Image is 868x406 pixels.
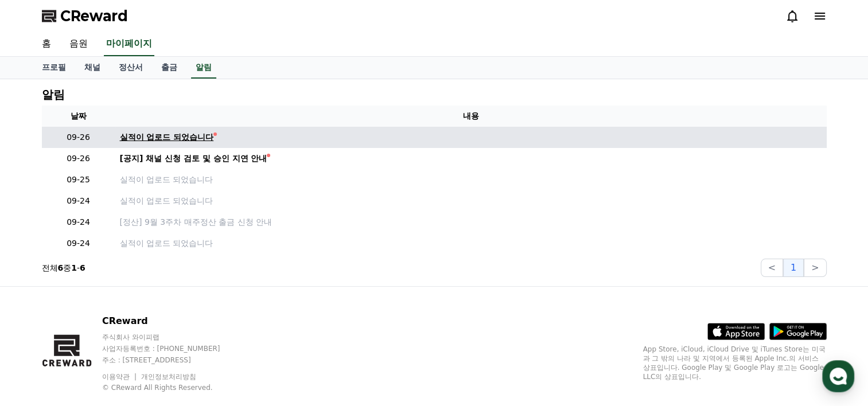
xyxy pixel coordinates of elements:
[804,259,826,277] button: >
[33,57,75,79] a: 프로필
[102,333,242,342] p: 주식회사 와이피랩
[761,259,783,277] button: <
[75,57,110,79] a: 채널
[120,153,822,165] a: [공지] 채널 신청 검토 및 승인 지연 안내
[105,329,119,338] span: 대화
[110,57,152,79] a: 정산서
[46,153,111,165] p: 09-26
[115,106,827,127] th: 내용
[46,131,111,143] p: 09-26
[120,216,822,228] a: [정산] 9월 3주차 매주정산 출금 신청 안내
[3,311,76,339] a: 홈
[71,263,77,272] strong: 1
[42,262,85,274] p: 전체 중 -
[60,32,97,56] a: 음원
[46,195,111,207] p: 09-24
[42,7,128,25] a: CReward
[148,311,220,339] a: 설정
[120,153,267,165] div: [공지] 채널 신청 검토 및 승인 지연 안내
[102,314,242,328] p: CReward
[152,57,186,79] a: 출금
[42,106,115,127] th: 날짜
[177,328,191,337] span: 설정
[643,345,827,381] p: App Store, iCloud, iCloud Drive 및 iTunes Store는 미국과 그 밖의 나라 및 지역에서 등록된 Apple Inc.의 서비스 상표입니다. Goo...
[120,131,822,143] a: 실적이 업로드 되었습니다
[76,311,148,339] a: 대화
[120,174,822,186] a: 실적이 업로드 되었습니다
[102,356,242,365] p: 주소 : [STREET_ADDRESS]
[58,263,64,272] strong: 6
[102,344,242,353] p: 사업자등록번호 : [PHONE_NUMBER]
[33,32,60,56] a: 홈
[46,174,111,186] p: 09-25
[46,216,111,228] p: 09-24
[102,383,242,392] p: © CReward All Rights Reserved.
[60,7,128,25] span: CReward
[191,57,216,79] a: 알림
[42,88,65,101] h4: 알림
[80,263,85,272] strong: 6
[104,32,154,56] a: 마이페이지
[46,237,111,249] p: 09-24
[120,237,822,249] a: 실적이 업로드 되었습니다
[783,259,804,277] button: 1
[141,373,196,381] a: 개인정보처리방침
[36,328,43,337] span: 홈
[120,131,214,143] div: 실적이 업로드 되었습니다
[102,373,138,381] a: 이용약관
[120,195,822,207] a: 실적이 업로드 되었습니다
